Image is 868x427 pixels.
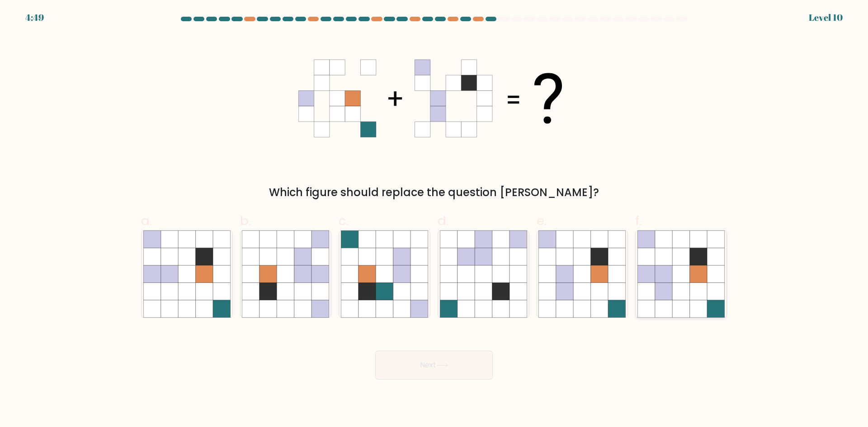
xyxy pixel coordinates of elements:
div: Level 10 [809,11,843,24]
span: b. [240,212,251,230]
span: a. [141,212,152,230]
span: c. [339,212,349,230]
span: f. [635,212,642,230]
div: Which figure should replace the question [PERSON_NAME]? [146,184,722,201]
div: 4:49 [25,11,44,24]
button: Next [375,351,493,380]
span: d. [438,212,448,230]
span: e. [537,212,547,230]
